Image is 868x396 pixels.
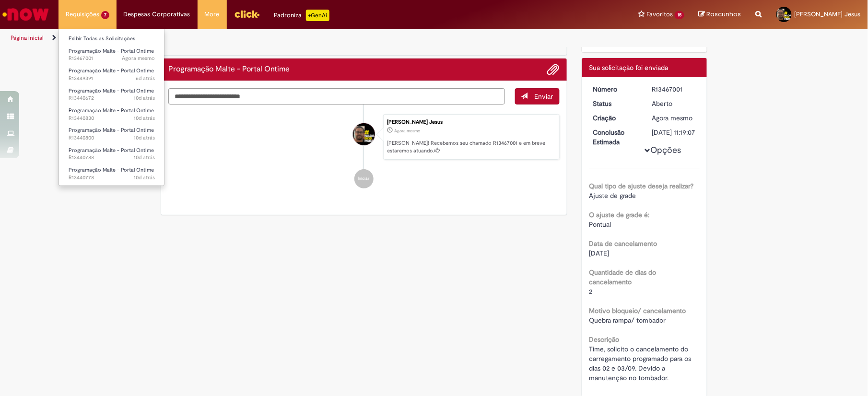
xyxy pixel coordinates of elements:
span: Programação Malte - Portal Ontime [69,127,154,134]
span: More [205,10,220,19]
span: R13467001 [69,55,155,62]
a: Rascunhos [699,10,741,19]
div: 01/09/2025 10:19:04 [652,113,696,123]
ul: Trilhas de página [7,29,572,47]
span: 2 [589,287,593,296]
span: [PERSON_NAME] Jesus [795,10,861,18]
span: Requisições [66,10,99,19]
time: 26/08/2025 16:13:47 [136,75,155,82]
span: Favoritos [646,10,673,19]
span: Programação Malte - Portal Ontime [69,67,154,74]
time: 01/09/2025 10:19:04 [395,128,421,134]
span: Programação Malte - Portal Ontime [69,47,154,55]
span: R13440830 [69,115,155,122]
img: ServiceNow [1,5,50,24]
time: 22/08/2025 16:23:44 [134,154,155,161]
dt: Status [586,99,645,108]
span: Programação Malte - Portal Ontime [69,107,154,114]
textarea: Digite sua mensagem aqui... [168,88,505,105]
span: Quebra rampa/ tombador [589,316,666,325]
span: 10d atrás [134,134,155,141]
span: 7 [101,11,109,19]
span: Agora mesmo [652,114,692,122]
a: Aberto R13467001 : Programação Malte - Portal Ontime [59,46,164,64]
span: 10d atrás [134,174,155,181]
span: R13440778 [69,174,155,182]
time: 22/08/2025 16:29:38 [134,115,155,122]
time: 22/08/2025 16:25:35 [134,134,155,141]
li: Daniel Luiz Mendes Michilles Jesus [168,114,560,160]
a: Página inicial [11,34,44,42]
span: [DATE] [589,249,610,257]
span: 15 [675,11,684,19]
span: Despesas Corporativas [124,10,190,19]
time: 01/09/2025 10:19:04 [652,114,692,122]
span: Agora mesmo [395,128,421,134]
time: 22/08/2025 17:08:41 [134,94,155,102]
span: Agora mesmo [122,55,155,62]
span: Rascunhos [707,10,741,19]
b: Descrição [589,335,620,344]
b: Quantidade de dias do cancelamento [589,268,657,286]
p: +GenAi [306,10,329,21]
span: Pontual [589,220,611,229]
p: [PERSON_NAME]! Recebemos seu chamado R13467001 e em breve estaremos atuando. [387,140,554,154]
ul: Requisições [59,29,164,186]
button: Enviar [515,88,560,105]
a: Aberto R13440800 : Programação Malte - Portal Ontime [59,125,164,143]
dt: Número [586,84,645,94]
div: [DATE] 11:19:07 [652,128,696,137]
span: Sua solicitação foi enviada [589,63,669,72]
img: click_logo_yellow_360x200.png [234,7,260,21]
span: 6d atrás [136,75,155,82]
b: Data de cancelamento [589,239,657,248]
span: R13440672 [69,94,155,102]
b: Qual tipo de ajuste deseja realizar? [589,182,694,190]
div: Daniel Luiz Mendes Michilles Jesus [353,123,375,145]
a: Aberto R13440778 : Programação Malte - Portal Ontime [59,165,164,183]
span: Programação Malte - Portal Ontime [69,147,154,154]
b: Motivo bloqueio/ cancelamento [589,306,686,315]
span: R13440800 [69,134,155,142]
h2: Programação Malte - Portal Ontime Histórico de tíquete [168,65,290,74]
a: Aberto R13449391 : Programação Malte - Portal Ontime [59,66,164,83]
span: Programação Malte - Portal Ontime [69,87,154,94]
dt: Criação [586,113,645,123]
button: Adicionar anexos [547,63,560,76]
span: Enviar [535,92,553,101]
span: R13440788 [69,154,155,162]
a: Aberto R13440788 : Programação Malte - Portal Ontime [59,145,164,163]
a: Aberto R13440672 : Programação Malte - Portal Ontime [59,86,164,104]
ul: Histórico de tíquete [168,105,560,198]
a: Exibir Todas as Solicitações [59,34,164,44]
span: Time, solicito o cancelamento do carregamento programado para os dias 02 e 03/09. Devido a manute... [589,345,693,382]
div: Padroniza [274,10,329,21]
div: [PERSON_NAME] Jesus [387,119,554,125]
time: 22/08/2025 16:21:50 [134,174,155,181]
span: R13449391 [69,75,155,82]
dt: Conclusão Estimada [586,128,645,147]
span: Ajuste de grade [589,191,636,200]
time: 01/09/2025 10:19:05 [122,55,155,62]
span: 10d atrás [134,154,155,161]
span: Programação Malte - Portal Ontime [69,166,154,174]
span: 10d atrás [134,115,155,122]
b: O ajuste de grade é: [589,210,650,219]
a: Aberto R13440830 : Programação Malte - Portal Ontime [59,105,164,123]
div: R13467001 [652,84,696,94]
span: 10d atrás [134,94,155,102]
div: Aberto [652,99,696,108]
